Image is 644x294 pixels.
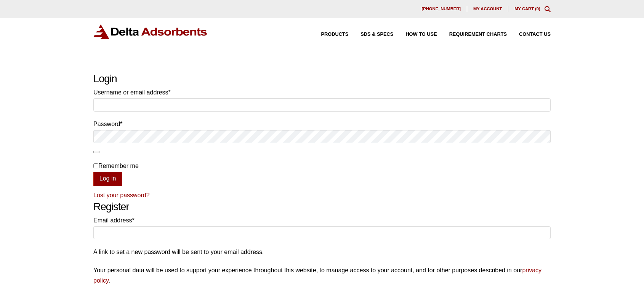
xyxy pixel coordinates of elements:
span: SDS & SPECS [360,32,393,37]
div: Toggle Modal Content [545,6,551,12]
a: SDS & SPECS [348,32,393,37]
span: Products [321,32,349,37]
label: Email address [93,215,551,225]
label: Username or email address [93,87,551,97]
img: Delta Adsorbents [93,24,208,39]
button: Log in [93,172,122,186]
h2: Register [93,201,551,213]
span: Requirement Charts [449,32,507,37]
p: Your personal data will be used to support your experience throughout this website, to manage acc... [93,265,551,286]
h2: Login [93,73,551,85]
span: My account [473,7,502,11]
a: Products [309,32,349,37]
span: Remember me [98,163,139,169]
input: Remember me [93,163,98,168]
a: Requirement Charts [437,32,507,37]
label: Password [93,119,551,129]
a: How to Use [393,32,437,37]
span: [PHONE_NUMBER] [421,7,461,11]
a: My account [467,6,508,12]
a: Contact Us [507,32,551,37]
a: Lost your password? [93,192,150,198]
a: My Cart (0) [514,6,540,11]
span: 0 [537,6,539,11]
span: How to Use [405,32,437,37]
button: Show password [93,151,99,153]
span: Contact Us [519,32,551,37]
p: A link to set a new password will be sent to your email address. [93,247,551,257]
a: [PHONE_NUMBER] [415,6,467,12]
